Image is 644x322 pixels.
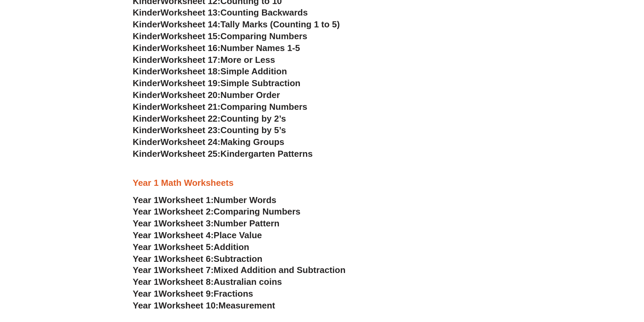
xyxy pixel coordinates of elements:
[133,137,161,147] span: Kinder
[161,114,220,124] span: Worksheet 22:
[161,90,220,100] span: Worksheet 20:
[220,43,300,53] span: Number Names 1-5
[214,195,277,205] span: Number Words
[159,230,214,240] span: Worksheet 4:
[220,55,275,65] span: More or Less
[133,177,511,189] h3: Year 1 Math Worksheets
[214,206,301,217] span: Comparing Numbers
[133,195,277,205] a: Year 1Worksheet 1:Number Words
[161,78,220,88] span: Worksheet 19:
[159,277,214,287] span: Worksheet 8:
[220,149,313,159] span: Kindergarten Patterns
[220,78,301,88] span: Simple Subtraction
[133,31,161,41] span: Kinder
[531,246,644,322] iframe: Chat Widget
[133,19,161,29] span: Kinder
[133,55,161,65] span: Kinder
[133,102,161,112] span: Kinder
[214,254,262,264] span: Subtraction
[159,206,214,217] span: Worksheet 2:
[133,242,249,252] a: Year 1Worksheet 5:Addition
[214,265,345,275] span: Mixed Addition and Subtraction
[133,66,161,76] span: Kinder
[220,19,340,29] span: Tally Marks (Counting 1 to 5)
[133,277,282,287] a: Year 1Worksheet 8:Australian coins
[133,254,263,264] a: Year 1Worksheet 6:Subtraction
[218,300,275,311] span: Measurement
[220,31,307,41] span: Comparing Numbers
[220,137,284,147] span: Making Groups
[161,149,220,159] span: Worksheet 25:
[161,102,220,112] span: Worksheet 21:
[220,90,280,100] span: Number Order
[161,7,220,18] span: Worksheet 13:
[159,195,214,205] span: Worksheet 1:
[133,149,161,159] span: Kinder
[214,218,280,228] span: Number Pattern
[159,242,214,252] span: Worksheet 5:
[161,137,220,147] span: Worksheet 24:
[220,125,286,135] span: Counting by 5’s
[133,300,275,311] a: Year 1Worksheet 10:Measurement
[133,230,262,240] a: Year 1Worksheet 4:Place Value
[220,7,308,18] span: Counting Backwards
[161,55,220,65] span: Worksheet 17:
[133,206,301,217] a: Year 1Worksheet 2:Comparing Numbers
[159,300,218,311] span: Worksheet 10:
[161,43,220,53] span: Worksheet 16:
[161,19,220,29] span: Worksheet 14:
[159,265,214,275] span: Worksheet 7:
[214,277,282,287] span: Australian coins
[133,43,161,53] span: Kinder
[133,125,161,135] span: Kinder
[159,218,214,228] span: Worksheet 3:
[133,90,161,100] span: Kinder
[214,242,249,252] span: Addition
[214,289,253,299] span: Fractions
[133,78,161,88] span: Kinder
[161,125,220,135] span: Worksheet 23:
[220,102,307,112] span: Comparing Numbers
[133,265,346,275] a: Year 1Worksheet 7:Mixed Addition and Subtraction
[133,289,253,299] a: Year 1Worksheet 9:Fractions
[214,230,262,240] span: Place Value
[133,114,161,124] span: Kinder
[220,114,286,124] span: Counting by 2’s
[133,7,161,18] span: Kinder
[159,289,214,299] span: Worksheet 9:
[220,66,287,76] span: Simple Addition
[161,66,220,76] span: Worksheet 18:
[133,218,280,228] a: Year 1Worksheet 3:Number Pattern
[161,31,220,41] span: Worksheet 15:
[159,254,214,264] span: Worksheet 6:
